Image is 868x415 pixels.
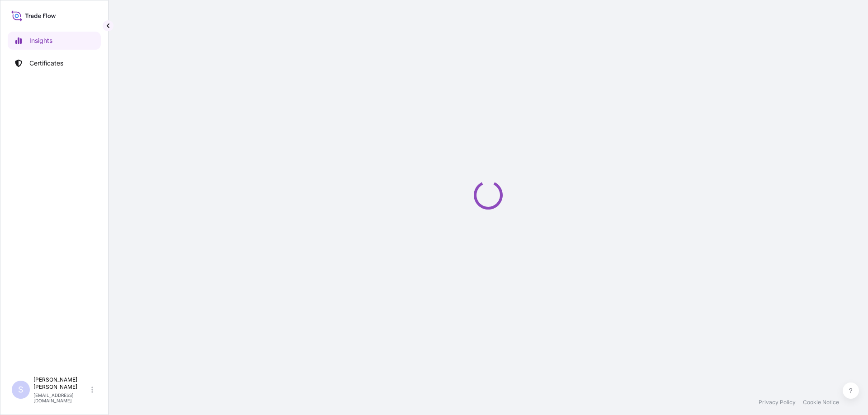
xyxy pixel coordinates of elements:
span: S [18,385,24,394]
a: Privacy Policy [759,399,796,406]
p: Certificates [29,59,63,68]
a: Cookie Notice [803,399,839,406]
a: Insights [8,32,101,50]
a: Certificates [8,54,101,72]
p: Insights [29,36,52,45]
p: [EMAIL_ADDRESS][DOMAIN_NAME] [33,392,90,403]
p: [PERSON_NAME] [PERSON_NAME] [33,376,90,391]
